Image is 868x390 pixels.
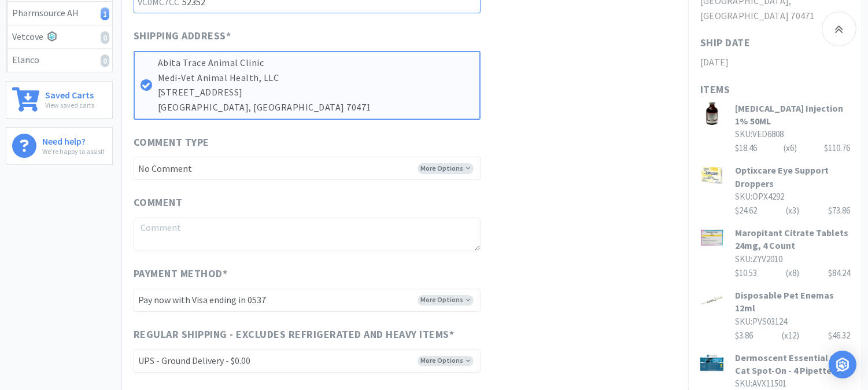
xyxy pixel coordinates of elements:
img: a236d7d2e5ac4d7698265bcf8e4c2868_586678.png [700,226,723,249]
div: $73.86 [828,204,850,218]
div: $24.62 [735,204,850,218]
h3: Maropitant Citrate Tablets 24mg, 4 Count [735,226,850,252]
span: SKU: ZYV2010 [735,253,782,264]
h3: Disposable Pet Enemas 12ml [735,289,850,315]
p: Abita Trace Animal Clinic [158,56,474,71]
div: (x 12 ) [782,329,799,343]
span: Shipping Address * [134,28,231,45]
div: (x 6 ) [784,141,797,155]
div: Elanco [12,53,106,68]
a: Elanco0 [6,49,112,72]
div: $10.53 [735,266,850,280]
h6: Saved Carts [45,87,94,100]
h3: [MEDICAL_DATA] Injection 1% 50ML [735,102,850,128]
p: Medi-Vet Animal Health, LLC [158,71,474,86]
span: SKU: OPX4292 [735,191,784,202]
p: We're happy to assist! [42,146,105,157]
h3: Dermoscent Essential 6 Cat Spot-On - 4 Pipettes [735,351,850,377]
img: b7aa302f787749648a5d1a145ac938bd_413743.png [700,164,723,187]
div: $46.32 [828,329,850,343]
span: Comment Type [134,134,209,151]
span: Regular Shipping - excludes refrigerated and heavy items * [134,326,455,343]
i: 1 [101,8,109,20]
h3: Optixcare Eye Support Droppers [735,164,850,190]
div: Pharmsource AH [12,6,106,21]
div: (x 3 ) [786,204,799,218]
img: c2dfd462f5b14f29a1db3b2730975dad_158691.png [700,289,723,312]
div: (x 8 ) [786,266,799,280]
span: SKU: PVS03124 [735,316,787,327]
div: $3.86 [735,329,850,343]
span: Payment Method * [134,266,228,282]
span: Comment [134,194,183,211]
div: $110.76 [824,141,850,155]
div: Open Intercom Messenger [829,351,856,378]
div: $18.46 [735,141,850,155]
img: 4fffc8d2af9b4a8dba8d4b907e8b61ee_755787.png [700,102,723,125]
div: Vetcove [12,30,106,45]
h2: [DATE] [700,55,850,70]
div: $84.24 [828,266,850,280]
h1: Ship Date [700,35,751,51]
a: Pharmsource AH1 [6,2,112,25]
img: ebe0a2ae04744b6ba6a6361313bfdd19_316777.png [700,351,723,374]
i: 0 [101,31,109,44]
p: [GEOGRAPHIC_DATA], [GEOGRAPHIC_DATA] 70471 [158,100,474,115]
a: Saved CartsView saved carts [6,81,113,119]
p: View saved carts [45,100,94,111]
a: Vetcove0 [6,25,112,49]
i: 0 [101,54,109,67]
span: SKU: VED6808 [735,128,784,139]
p: [STREET_ADDRESS] [158,85,474,100]
h1: Items [700,82,850,98]
h6: Need help? [42,134,105,146]
span: SKU: AVX11501 [735,378,786,389]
